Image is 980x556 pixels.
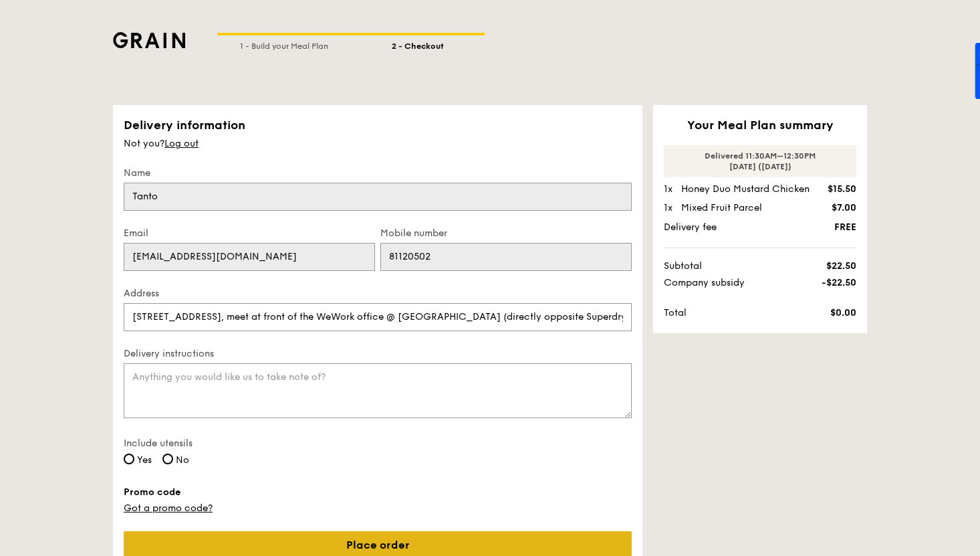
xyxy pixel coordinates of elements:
label: Email [124,227,375,240]
span: FREE [779,221,856,234]
a: Got a promo code? [124,502,213,514]
div: Delivery information [124,116,632,134]
span: $22.50 [779,260,856,273]
span: $0.00 [779,306,856,320]
div: $15.50 [826,183,856,196]
span: -$22.50 [779,276,856,290]
input: No [162,454,173,464]
label: Mobile number [380,227,632,240]
span: Total [664,306,779,320]
h2: Your Meal Plan summary [664,116,856,134]
div: Mixed Fruit Parcel [681,201,815,215]
img: Grain [113,32,185,48]
label: Include utensils [124,437,632,450]
span: Company subsidy [664,276,779,290]
div: 1x [664,201,676,215]
div: 1 - Build your Meal Plan [217,35,351,52]
div: $7.00 [826,201,856,215]
label: Delivery instructions [124,347,632,361]
span: No [176,454,189,466]
a: Log out [164,138,199,149]
div: Not you? [124,137,632,151]
label: Name [124,167,632,180]
span: Delivery fee [664,221,779,234]
div: Honey Duo Mustard Chicken [681,183,815,196]
div: Delivered 11:30AM–12:30PM [DATE] ([DATE]) [664,145,856,177]
span: Yes [137,454,152,466]
div: 1x [664,183,676,196]
div: 2 - Checkout [351,35,485,52]
input: Yes [124,454,134,464]
label: Promo code [124,486,632,499]
label: Address [124,287,632,300]
span: Subtotal [664,260,779,273]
